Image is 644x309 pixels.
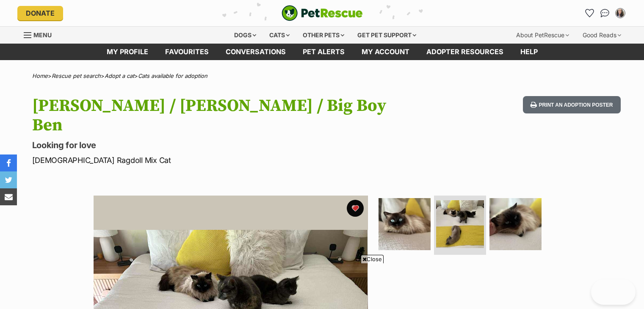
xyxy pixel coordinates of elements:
[591,279,636,305] iframe: Help Scout Beacon - Open
[510,27,575,44] div: About PetRescue
[228,27,262,44] div: Dogs
[523,96,620,113] button: Print an adoption poster
[512,44,546,60] a: Help
[489,198,542,250] img: Photo of Benedict / Benny / Big Boy Ben
[33,31,52,39] span: Menu
[98,44,157,60] a: My profile
[105,72,134,79] a: Adopt a cat
[138,72,207,79] a: Cats available for adoption
[217,44,294,60] a: conversations
[17,6,63,20] a: Donate
[583,6,597,20] a: Favourites
[379,198,431,250] img: Photo of Benedict / Benny / Big Boy Ben
[418,44,512,60] a: Adopter resources
[282,5,363,21] a: PetRescue
[436,200,484,248] img: Photo of Benedict / Benny / Big Boy Ben
[347,200,364,217] button: favourite
[32,139,390,151] p: Looking for love
[577,27,627,44] div: Good Reads
[11,73,633,79] div: > > >
[32,72,48,79] a: Home
[294,44,353,60] a: Pet alerts
[583,6,627,20] ul: Account quick links
[32,154,390,166] p: [DEMOGRAPHIC_DATA] Ragdoll Mix Cat
[353,44,418,60] a: My account
[32,96,390,135] h1: [PERSON_NAME] / [PERSON_NAME] / Big Boy Ben
[614,6,627,20] button: My account
[157,44,217,60] a: Favourites
[168,267,476,305] iframe: Advertisement
[361,255,384,263] span: Close
[52,72,101,79] a: Rescue pet search
[282,5,363,21] img: logo-cat-932fe2b9b8326f06289b0f2fb663e598f794de774fb13d1741a6617ecf9a85b4.svg
[351,27,422,44] div: Get pet support
[24,27,58,42] a: Menu
[616,9,625,17] img: Sarah profile pic
[598,6,612,20] a: Conversations
[297,27,350,44] div: Other pets
[263,27,296,44] div: Cats
[600,9,609,17] img: chat-41dd97257d64d25036548639549fe6c8038ab92f7586957e7f3b1b290dea8141.svg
